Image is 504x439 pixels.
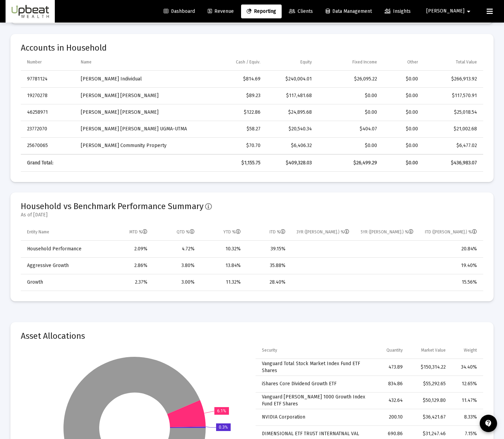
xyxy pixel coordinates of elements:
[256,359,373,376] td: Vanguard Total Stock Market Index Fund ETF Shares
[265,54,317,71] td: Column Equity
[204,262,241,269] div: 13.84%
[456,59,477,65] div: Total Value
[387,126,418,132] div: $0.00
[76,137,201,154] td: [PERSON_NAME] Community Property
[428,126,477,132] div: $21,002.68
[455,397,477,404] div: 11.47%
[408,342,451,359] td: Column Market Value
[352,59,377,65] div: Fixed Income
[455,380,477,387] div: 12.65%
[428,92,477,99] div: $117,570.91
[408,409,451,425] td: $36,421.67
[21,257,105,274] td: Aggressive Growth
[202,5,239,18] a: Revenue
[322,109,377,116] div: $0.00
[270,229,285,235] div: ITD %
[152,224,199,241] td: Column QTD %
[270,142,312,149] div: $6,406.32
[241,5,282,18] a: Reporting
[373,392,408,409] td: 432.64
[158,5,200,18] a: Dashboard
[76,87,201,104] td: [PERSON_NAME] [PERSON_NAME]
[387,76,418,83] div: $0.00
[408,359,451,376] td: $150,314.22
[21,212,212,218] mat-card-subtitle: As of [DATE]
[247,8,276,14] span: Reporting
[164,8,195,14] span: Dashboard
[426,8,464,14] span: [PERSON_NAME]
[428,109,477,116] div: $25,018.54
[322,142,377,149] div: $0.00
[250,262,285,269] div: 35.88%
[423,279,477,286] div: 15.56%
[256,392,373,409] td: Vanguard [PERSON_NAME] 1000 Growth Index Fund ETF Shares
[105,224,152,241] td: Column MTD %
[110,246,147,252] div: 2.09%
[223,229,241,235] div: YTD %
[451,342,483,359] td: Column Weight
[76,104,201,121] td: [PERSON_NAME] [PERSON_NAME]
[373,376,408,392] td: 834.86
[386,347,403,353] div: Quantity
[270,109,312,116] div: $24,895.68
[425,229,477,235] div: ITD ([PERSON_NAME].) %
[27,59,42,65] div: Number
[455,414,477,421] div: 8.33%
[21,104,76,121] td: 46258971
[204,279,241,286] div: 11.32%
[81,59,92,65] div: Name
[270,160,312,166] div: $409,328.03
[270,126,312,132] div: $20,540.34
[387,142,418,149] div: $0.00
[354,224,418,241] td: Column 5YR (Ann.) %
[21,224,105,241] td: Column Entity Name
[157,279,194,286] div: 3.00%
[21,71,76,87] td: 97781124
[21,333,85,339] mat-card-title: Asset Allocations
[21,241,105,257] td: Household Performance
[201,54,265,71] td: Column Cash / Equiv.
[21,121,76,137] td: 23772070
[423,246,477,252] div: 20.84%
[76,54,201,71] td: Column Name
[21,137,76,154] td: 25670065
[289,8,313,14] span: Clients
[208,8,234,14] span: Revenue
[418,4,481,18] button: [PERSON_NAME]
[455,430,477,437] div: 7.15%
[423,262,477,269] div: 19.40%
[464,347,477,353] div: Weight
[256,409,373,425] td: NVIDIA Corporation
[379,5,416,18] a: Insights
[21,87,76,104] td: 19270278
[76,71,201,87] td: [PERSON_NAME] Individual
[76,121,201,137] td: [PERSON_NAME] [PERSON_NAME] UGMA-UTMA
[206,126,260,132] div: $58.27
[464,5,473,18] mat-icon: arrow_drop_down
[320,5,377,18] a: Data Management
[270,92,312,99] div: $117,481.68
[373,359,408,376] td: 473.89
[317,54,382,71] td: Column Fixed Income
[322,92,377,99] div: $0.00
[157,262,194,269] div: 3.80%
[385,8,411,14] span: Insights
[27,229,49,235] div: Entity Name
[246,224,290,241] td: Column ITD %
[206,160,260,166] div: $1,155.75
[206,76,260,83] div: $814.69
[283,5,318,18] a: Clients
[387,92,418,99] div: $0.00
[326,8,372,14] span: Data Management
[322,76,377,83] div: $26,095.22
[455,364,477,371] div: 34.40%
[236,59,260,65] div: Cash / Equiv.
[177,229,195,235] div: QTD %
[199,224,246,241] td: Column YTD %
[290,224,354,241] td: Column 3YR (Ann.) %
[21,44,483,51] mat-card-title: Accounts in Household
[206,142,260,149] div: $70.70
[418,224,483,241] td: Column ITD (Ann.) %
[204,246,241,252] div: 10.32%
[428,76,477,83] div: $266,913.92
